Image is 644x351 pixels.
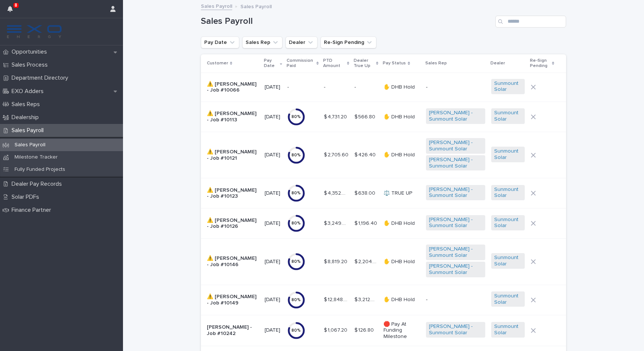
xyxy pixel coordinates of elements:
[287,191,305,196] div: 80 %
[383,259,420,265] p: ✋ DHB Hold
[9,61,54,68] p: Sales Process
[383,297,420,303] p: ✋ DHB Hold
[383,220,420,227] p: ✋ DHB Hold
[9,194,45,201] p: Solar PDFs
[207,59,228,67] p: Customer
[207,324,259,337] p: [PERSON_NAME] - Job #10242
[494,186,522,199] a: Sunmount Solar
[324,83,327,90] p: -
[9,127,50,134] p: Sales Payroll
[324,295,350,303] p: $ 12,848.00
[264,57,278,70] p: Pay Date
[207,187,259,200] p: ⚠️ [PERSON_NAME] - Job #10123
[429,323,482,336] a: [PERSON_NAME] - Sunmount Solar
[201,285,566,315] tr: ⚠️ [PERSON_NAME] - Job #10149[DATE]80%$ 12,848.00$ 12,848.00 $ 3,212.00$ 3,212.00 ✋ DHB Hold-Sunm...
[354,326,375,334] p: $ 126.80
[265,152,281,158] p: [DATE]
[383,114,420,120] p: ✋ DHB Hold
[9,48,53,55] p: Opportunities
[201,1,232,10] a: Sales Payroll
[324,189,350,197] p: $ 4,352.00
[429,140,482,152] a: [PERSON_NAME] - Sunmount Solar
[494,323,522,336] a: Sunmount Solar
[9,114,45,121] p: Dealership
[354,112,377,120] p: $ 566.80
[9,166,71,173] p: Fully Funded Projects
[265,327,281,334] p: [DATE]
[9,74,74,82] p: Department Directory
[242,36,282,48] button: Sales Rep
[207,294,259,306] p: ⚠️ [PERSON_NAME] - Job #10149
[9,207,57,214] p: Finance Partner
[207,111,259,123] p: ⚠️ [PERSON_NAME] - Job #10113
[265,259,281,265] p: [DATE]
[201,16,492,27] h1: Sales Payroll
[9,181,68,188] p: Dealer Pay Records
[324,112,348,120] p: $ 4,731.20
[354,257,379,265] p: $ 2,204.80
[324,150,350,158] p: $ 2,705.60
[494,255,522,267] a: Sunmount Solar
[201,239,566,285] tr: ⚠️ [PERSON_NAME] - Job #10146[DATE]80%$ 8,819.20$ 8,819.20 $ 2,204.80$ 2,204.80 ✋ DHB Hold[PERSON...
[207,255,259,268] p: ⚠️ [PERSON_NAME] - Job #10146
[287,83,290,90] p: -
[9,101,46,108] p: Sales Reps
[429,246,482,259] a: [PERSON_NAME] - Sunmount Solar
[265,297,281,303] p: [DATE]
[494,110,522,122] a: Sunmount Solar
[287,259,305,264] div: 80 %
[15,3,17,8] p: 8
[425,59,447,67] p: Sales Rep
[324,257,349,265] p: $ 8,819.20
[383,152,420,158] p: ✋ DHB Hold
[201,36,239,48] button: Pay Date
[383,321,420,340] p: 🛑 Pay At Funding Milestone
[9,142,51,148] p: Sales Payroll
[201,73,566,102] tr: ⚠️ [PERSON_NAME] - Job #10066[DATE]-- -- -- ✋ DHB Hold-Sunmount Solar
[201,102,566,132] tr: ⚠️ [PERSON_NAME] - Job #10113[DATE]80%$ 4,731.20$ 4,731.20 $ 566.80$ 566.80 ✋ DHB Hold[PERSON_NAM...
[207,217,259,230] p: ⚠️ [PERSON_NAME] - Job #10126
[426,84,485,90] p: -
[354,57,374,70] p: Dealer True Up
[530,57,550,70] p: Re-Sign Pending
[7,4,17,18] div: 8
[265,84,281,90] p: [DATE]
[201,315,566,346] tr: [PERSON_NAME] - Job #10242[DATE]80%$ 1,067.20$ 1,067.20 $ 126.80$ 126.80 🛑 Pay At Funding Milesto...
[429,217,482,229] a: [PERSON_NAME] - Sunmount Solar
[324,219,350,227] p: $ 3,249.60
[494,217,522,229] a: Sunmount Solar
[495,16,566,28] input: Search
[383,84,420,90] p: ✋ DHB Hold
[287,297,305,303] div: 80 %
[207,149,259,162] p: ⚠️ [PERSON_NAME] - Job #10121
[285,36,318,48] button: Dealer
[287,114,305,119] div: 80 %
[429,110,482,122] a: [PERSON_NAME] - Sunmount Solar
[265,220,281,227] p: [DATE]
[201,178,566,208] tr: ⚠️ [PERSON_NAME] - Job #10123[DATE]80%$ 4,352.00$ 4,352.00 $ 638.00$ 638.00 ⚖️ TRUE UP[PERSON_NAM...
[494,293,522,306] a: Sunmount Solar
[354,189,377,197] p: $ 638.00
[494,148,522,161] a: Sunmount Solar
[429,186,482,199] a: [PERSON_NAME] - Sunmount Solar
[265,114,281,120] p: [DATE]
[201,208,566,239] tr: ⚠️ [PERSON_NAME] - Job #10126[DATE]80%$ 3,249.60$ 3,249.60 $ 1,196.40$ 1,196.40 ✋ DHB Hold[PERSON...
[383,190,420,197] p: ⚖️ TRUE UP
[9,88,50,95] p: EXO Adders
[494,80,522,93] a: Sunmount Solar
[287,57,315,70] p: Commission Paid
[354,150,377,158] p: $ 426.40
[490,59,505,67] p: Dealer
[429,157,482,169] a: [PERSON_NAME] - Sunmount Solar
[323,57,345,70] p: PTD Amount
[354,295,379,303] p: $ 3,212.00
[383,59,406,67] p: Pay Status
[426,297,485,303] p: -
[9,154,64,160] p: Milestone Tracker
[201,132,566,178] tr: ⚠️ [PERSON_NAME] - Job #10121[DATE]80%$ 2,705.60$ 2,705.60 $ 426.40$ 426.40 ✋ DHB Hold[PERSON_NAM...
[354,83,357,90] p: -
[287,328,305,333] div: 80 %
[354,219,379,227] p: $ 1,196.40
[429,263,482,276] a: [PERSON_NAME] - Sunmount Solar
